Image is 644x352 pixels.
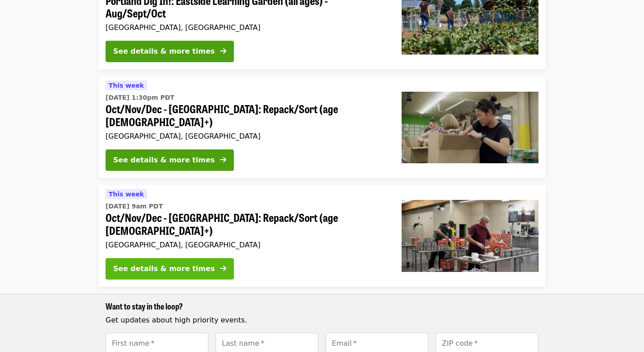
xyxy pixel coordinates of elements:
span: This week [109,191,144,198]
time: [DATE] 1:30pm PDT [106,93,174,102]
time: [DATE] 9am PDT [106,202,163,211]
button: See details & more times [106,41,234,62]
a: See details for "Oct/Nov/Dec - Portland: Repack/Sort (age 8+)" [98,76,546,178]
div: [GEOGRAPHIC_DATA], [GEOGRAPHIC_DATA] [106,241,387,249]
button: See details & more times [106,258,234,280]
span: Get updates about high priority events. [106,316,247,324]
img: Oct/Nov/Dec - Portland: Repack/Sort (age 8+) organized by Oregon Food Bank [402,92,538,163]
span: Want to stay in the loop? [106,300,183,312]
div: [GEOGRAPHIC_DATA], [GEOGRAPHIC_DATA] [106,23,387,32]
div: See details & more times [113,46,215,57]
img: Oct/Nov/Dec - Portland: Repack/Sort (age 16+) organized by Oregon Food Bank [402,200,538,271]
i: arrow-right icon [220,156,226,164]
div: See details & more times [113,263,215,274]
div: [GEOGRAPHIC_DATA], [GEOGRAPHIC_DATA] [106,132,387,140]
span: This week [109,82,144,89]
i: arrow-right icon [220,264,226,273]
div: See details & more times [113,155,215,165]
i: arrow-right icon [220,47,226,55]
a: See details for "Oct/Nov/Dec - Portland: Repack/Sort (age 16+)" [98,185,546,287]
span: Oct/Nov/Dec - [GEOGRAPHIC_DATA]: Repack/Sort (age [DEMOGRAPHIC_DATA]+) [106,102,387,128]
span: Oct/Nov/Dec - [GEOGRAPHIC_DATA]: Repack/Sort (age [DEMOGRAPHIC_DATA]+) [106,211,387,237]
button: See details & more times [106,149,234,171]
